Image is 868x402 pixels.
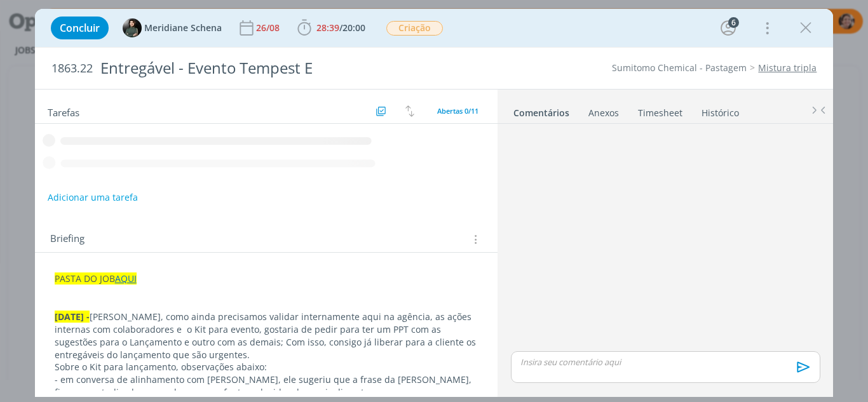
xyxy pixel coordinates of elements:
a: Comentários [513,101,570,119]
button: 28:39/20:00 [294,18,369,38]
span: Criação [386,21,443,36]
a: Histórico [701,101,740,119]
div: Anexos [588,107,619,119]
p: [PERSON_NAME], como ainda precisamos validar internamente aqui na agência, as ações internas com ... [55,311,478,361]
a: AQUI [115,272,137,285]
span: / [339,22,342,34]
span: 20:00 [342,22,365,34]
div: 6 [728,17,739,28]
button: MMeridiane Schena [123,18,222,37]
p: Sobre o Kit para lançamento, observações abaixo: [55,361,478,373]
img: arrow-down-up.svg [405,105,414,117]
strong: [DATE] - [55,311,90,323]
div: Entregável - Evento Tempest E [95,53,492,84]
img: M [123,18,142,37]
a: Timesheet [637,101,683,119]
button: 6 [718,18,738,38]
span: Briefing [50,231,85,248]
div: 26/08 [256,23,282,32]
a: Mistura tripla [758,62,817,74]
span: 28:39 [316,22,339,34]
span: Meridiane Schena [144,23,222,32]
p: - em conversa de alinhamento com [PERSON_NAME], ele sugeriu que a frase da [PERSON_NAME], ficasse... [55,373,478,399]
button: Concluir [51,17,109,39]
span: PASTA DO JOB [55,272,115,285]
div: dialog [35,9,834,397]
button: Adicionar uma tarefa [47,186,139,209]
button: Criação [386,20,444,36]
span: Tarefas [48,104,79,119]
span: 1863.22 [51,62,93,76]
span: Concluir [60,23,100,33]
a: Sumitomo Chemical - Pastagem [612,62,747,74]
span: Abertas 0/11 [437,106,478,116]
